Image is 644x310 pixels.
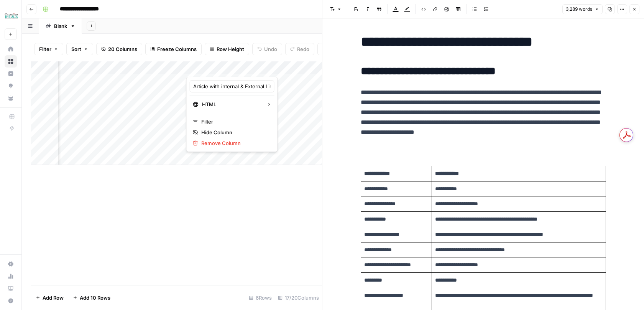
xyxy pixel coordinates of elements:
[264,45,277,53] span: Undo
[5,43,17,55] a: Home
[252,43,282,55] button: Undo
[108,45,137,53] span: 20 Columns
[5,258,17,270] a: Settings
[5,68,17,80] a: Insights
[5,55,17,68] a: Browse
[5,270,17,282] a: Usage
[43,294,64,302] span: Add Row
[275,292,322,304] div: 17/20 Columns
[246,292,275,304] div: 6 Rows
[297,45,309,53] span: Redo
[205,43,249,55] button: Row Height
[5,9,18,23] img: BCI Logo
[5,295,17,307] button: Help + Support
[39,18,82,34] a: Blank
[5,80,17,92] a: Opportunities
[201,139,268,147] span: Remove Column
[80,294,110,302] span: Add 10 Rows
[217,45,244,53] span: Row Height
[71,45,81,53] span: Sort
[566,6,592,13] span: 3,289 words
[5,6,17,25] button: Workspace: BCI
[562,4,603,14] button: 3,289 words
[66,43,93,55] button: Sort
[39,45,51,53] span: Filter
[5,92,17,104] a: Your Data
[157,45,197,53] span: Freeze Columns
[201,118,268,125] span: Filter
[5,282,17,295] a: Learning Hub
[54,22,67,30] div: Blank
[145,43,202,55] button: Freeze Columns
[31,292,68,304] button: Add Row
[96,43,142,55] button: 20 Columns
[201,129,268,136] span: Hide Column
[34,43,63,55] button: Filter
[202,101,261,108] span: HTML
[285,43,314,55] button: Redo
[68,292,115,304] button: Add 10 Rows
